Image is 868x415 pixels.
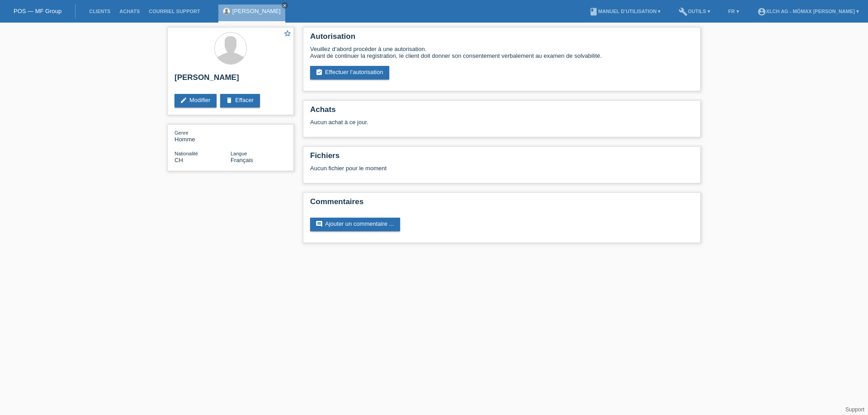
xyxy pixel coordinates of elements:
i: close [283,3,287,8]
h2: Achats [310,105,693,119]
div: Aucun fichier pour le moment [310,165,586,172]
span: Langue [231,151,247,156]
a: POS — MF Group [14,8,61,14]
i: account_circle [757,7,766,16]
span: Genre [175,130,189,135]
a: Clients [85,9,115,14]
h2: Commentaires [310,197,693,211]
div: Aucun achat à ce jour. [310,119,693,132]
a: deleteEffacer [220,94,260,107]
a: [PERSON_NAME] [232,8,281,14]
a: FR ▾ [724,9,744,14]
a: star_border [283,29,292,39]
a: Achats [115,9,144,14]
i: assignment_turned_in [316,69,323,76]
h2: [PERSON_NAME] [175,73,287,87]
a: assignment_turned_inEffectuer l’autorisation [310,66,389,79]
a: account_circleXLCH AG - Mömax [PERSON_NAME] ▾ [753,9,863,14]
h2: Autorisation [310,32,693,46]
i: build [679,7,688,16]
i: delete [226,97,233,104]
span: Suisse [175,157,183,163]
h2: Fichiers [310,151,693,165]
a: buildOutils ▾ [674,9,714,14]
span: Nationalité [175,151,198,156]
i: comment [316,220,323,228]
a: Support [845,406,864,413]
a: close [282,2,288,9]
span: Français [231,157,253,163]
a: Courriel Support [144,9,204,14]
div: Homme [175,129,231,143]
a: bookManuel d’utilisation ▾ [585,9,665,14]
a: editModifier [175,94,217,107]
div: Veuillez d’abord procéder à une autorisation. Avant de continuer la registration, le client doit ... [310,46,693,59]
i: edit [180,97,187,104]
i: star_border [283,29,292,37]
a: commentAjouter un commentaire ... [310,218,400,231]
i: book [589,7,598,16]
